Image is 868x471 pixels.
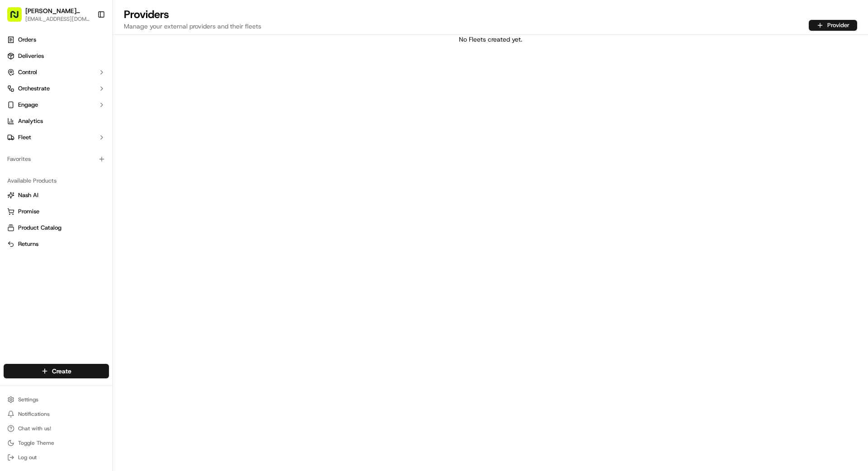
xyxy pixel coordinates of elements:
[4,98,109,112] button: Engage
[25,6,90,15] button: [PERSON_NAME] Transportation
[4,437,109,449] button: Toggle Theme
[4,408,109,420] button: Notifications
[18,240,38,248] span: Returns
[4,130,109,145] button: Fleet
[18,85,50,93] span: Orchestrate
[18,425,51,432] span: Chat with us!
[18,52,44,60] span: Deliveries
[7,207,105,216] a: Promise
[4,152,109,166] div: Favorites
[18,410,50,418] span: Notifications
[52,367,71,376] span: Create
[4,49,109,63] a: Deliveries
[18,191,38,199] span: Nash AI
[4,204,109,219] button: Promise
[7,224,105,232] a: Product Catalog
[18,207,39,216] span: Promise
[4,237,109,251] button: Returns
[18,439,54,447] span: Toggle Theme
[4,221,109,235] button: Product Catalog
[4,364,109,378] button: Create
[25,15,90,23] button: [EMAIL_ADDRESS][DOMAIN_NAME]
[18,133,31,141] span: Fleet
[18,396,38,403] span: Settings
[4,174,109,188] div: Available Products
[4,188,109,203] button: Nash AI
[124,22,261,31] p: Manage your external providers and their fleets
[4,393,109,406] button: Settings
[4,451,109,464] button: Log out
[124,7,261,22] h1: Providers
[18,36,36,44] span: Orders
[7,240,105,248] a: Returns
[4,114,109,128] a: Analytics
[4,4,94,25] button: [PERSON_NAME] Transportation[EMAIL_ADDRESS][DOMAIN_NAME]
[18,101,38,109] span: Engage
[18,68,37,76] span: Control
[4,33,109,47] a: Orders
[4,81,109,96] button: Orchestrate
[18,117,43,125] span: Analytics
[18,224,61,232] span: Product Catalog
[18,454,37,461] span: Log out
[7,191,105,199] a: Nash AI
[809,20,857,31] button: Provider
[4,422,109,435] button: Chat with us!
[4,65,109,80] button: Control
[113,35,868,44] div: No Fleets created yet.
